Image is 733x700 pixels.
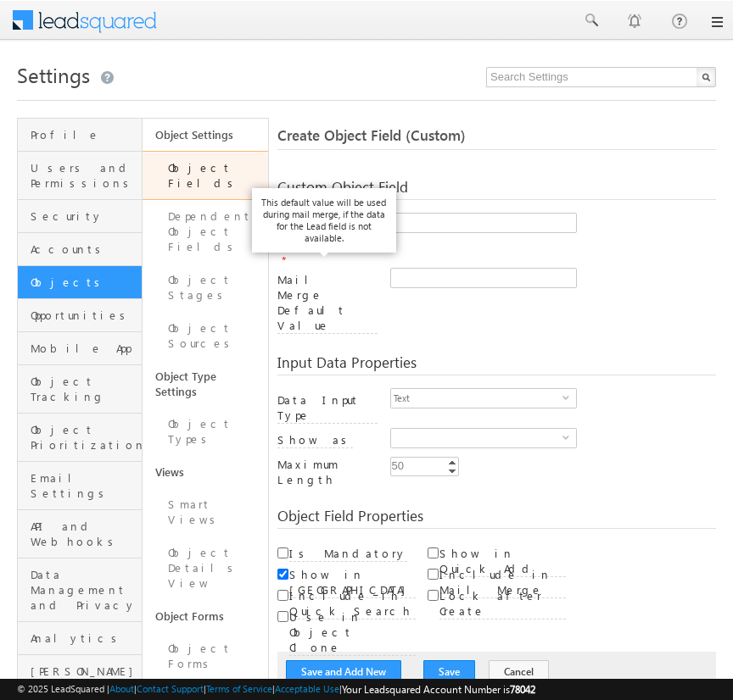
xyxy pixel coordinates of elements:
[18,233,142,266] a: Accounts
[18,365,142,414] a: Object Tracking
[277,432,353,448] label: Show as
[17,61,90,88] span: Settings
[260,197,388,244] p: This default value will be used during mail merge, if the data for the Lead field is not available.
[143,408,267,456] a: Object Types
[18,510,142,558] a: API and Webhooks
[277,272,378,334] label: Mail Merge Default Value
[31,567,137,613] span: Data Management and Privacy
[289,603,416,618] a: Include in Quick Search
[423,660,475,684] button: Save
[289,588,416,619] label: Include in Quick Search
[143,264,267,312] a: Object Stages
[31,631,137,646] span: Analytics
[439,582,566,597] a: Include in Mail Merge
[143,151,267,200] a: Object Fields
[342,683,535,696] span: Your Leadsquared Account Number is
[439,603,566,618] a: Lock after Create
[143,536,267,600] a: Object Details View
[286,660,401,684] button: Save and Add New
[562,433,576,441] span: select
[143,632,267,681] a: Object Forms
[289,640,416,654] a: Use in Object Clone
[439,561,566,575] a: Show in Quick Add
[31,470,137,501] span: Email Settings
[143,119,267,151] a: Object Settings
[510,683,535,696] span: 78042
[18,462,142,510] a: Email Settings
[31,664,137,679] span: [PERSON_NAME]
[137,683,204,694] a: Contact Support
[31,275,137,290] span: Objects
[562,393,576,401] span: select
[277,432,353,447] a: Show as
[31,127,137,142] span: Profile
[18,558,142,622] a: Data Management and Privacy
[18,655,142,688] a: [PERSON_NAME]
[31,422,137,453] span: Object Prioritization
[31,519,137,549] span: API and Webhooks
[143,600,267,632] a: Object Forms
[277,508,716,529] div: Object Field Properties
[18,152,142,200] a: Users and Permissions
[31,160,137,191] span: Users and Permissions
[275,683,339,694] a: Acceptable Use
[439,546,566,577] label: Show in Quick Add
[31,374,137,404] span: Object Tracking
[289,546,407,562] label: Is Mandatory
[277,355,716,375] div: Input Data Properties
[277,125,466,145] span: Create Object Field (Custom)
[489,660,549,684] button: Cancel
[143,200,267,264] a: Dependent Object Fields
[109,683,134,694] a: About
[486,67,716,87] input: Search Settings
[18,200,142,233] a: Security
[31,242,137,257] span: Accounts
[31,341,137,356] span: Mobile App
[277,392,378,424] label: Data Input Type
[391,389,562,408] span: Text
[31,208,137,224] span: Security
[277,180,716,200] div: Custom Object Field
[289,582,416,597] a: Show in [GEOGRAPHIC_DATA]
[31,308,137,323] span: Opportunities
[143,360,267,408] a: Object Type Settings
[439,588,566,619] label: Lock after Create
[143,312,267,360] a: Object Sources
[206,683,272,694] a: Terms of Service
[18,414,142,462] a: Object Prioritization
[289,567,416,598] label: Show in [GEOGRAPHIC_DATA]
[17,681,535,697] span: © 2025 LeadSquared | | | | |
[18,332,142,365] a: Mobile App
[289,546,407,560] a: Is Mandatory
[18,266,142,299] a: Objects
[277,457,378,487] label: Maximum Length
[18,299,142,332] a: Opportunities
[277,408,378,422] a: Data Input Type
[439,567,566,598] label: Include in Mail Merge
[18,119,142,152] a: Profile
[289,609,416,656] label: Use in Object Clone
[18,622,142,655] a: Analytics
